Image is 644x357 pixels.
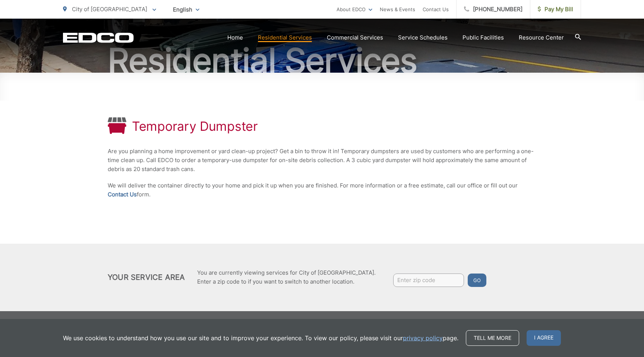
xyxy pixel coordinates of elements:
input: Enter zip code [393,274,464,287]
a: Resource Center [519,33,564,42]
a: Contact Us [423,5,449,14]
a: Residential Services [258,33,312,42]
a: Commercial Services [327,33,383,42]
a: privacy policy [403,334,443,342]
a: EDCD logo. Return to the homepage. [63,32,134,43]
span: City of [GEOGRAPHIC_DATA] [72,6,147,13]
a: Home [227,33,243,42]
p: We use cookies to understand how you use our site and to improve your experience. To view our pol... [63,334,458,342]
p: You are currently viewing services for City of [GEOGRAPHIC_DATA]. Enter a zip code to if you want... [197,268,376,286]
h2: Residential Services [63,42,581,79]
p: We will deliver the container directly to your home and pick it up when you are finished. For mor... [108,181,536,199]
span: Pay My Bill [538,5,573,14]
span: English [167,3,205,16]
a: Service Schedules [398,33,448,42]
button: Go [468,274,486,287]
h2: Your Service Area [108,273,185,282]
h1: Temporary Dumpster [132,119,258,134]
a: About EDCO [337,5,372,14]
p: Are you planning a home improvement or yard clean-up project? Get a bin to throw it in! Temporary... [108,147,536,174]
a: News & Events [380,5,415,14]
a: Contact Us [108,190,137,199]
a: Tell me more [466,330,519,346]
a: Public Facilities [463,33,504,42]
